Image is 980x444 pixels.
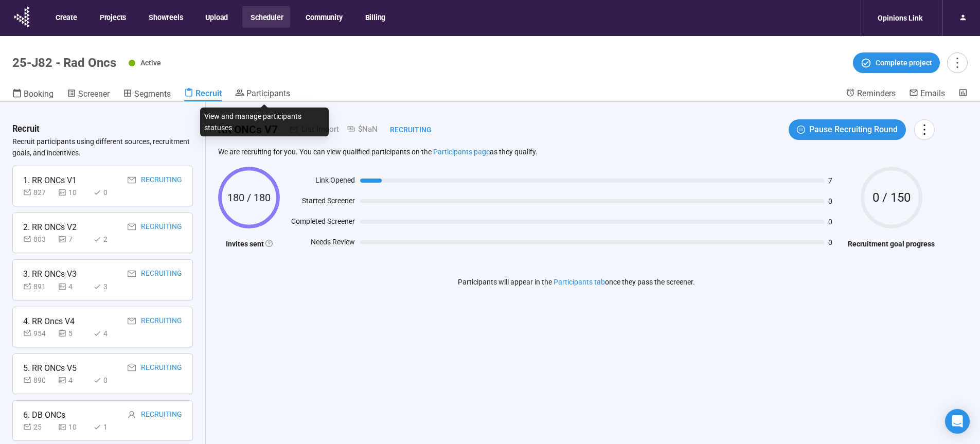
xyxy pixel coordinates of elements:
[12,88,54,101] a: Booking
[23,268,77,280] div: 3. RR ONCs V3
[433,148,490,156] a: Participants page
[458,276,695,288] p: Participants will appear in the once they pass the screener.
[828,198,843,205] span: 0
[23,221,77,234] div: 2. RR ONCs V2
[141,268,182,280] div: Recruiting
[197,6,235,28] button: Upload
[93,328,124,339] div: 4
[184,88,222,101] a: Recruit
[950,56,964,69] span: more
[853,52,940,73] button: Complete project
[123,88,171,101] a: Segments
[285,195,355,210] div: Started Screener
[242,6,290,28] button: Scheduler
[67,88,110,101] a: Screener
[218,238,280,250] h4: Invites sent
[128,176,136,184] span: mail
[93,375,124,386] div: 0
[357,6,393,28] button: Billing
[93,187,124,198] div: 0
[235,88,290,100] a: Participants
[846,88,896,100] a: Reminders
[947,52,968,73] button: more
[140,6,190,28] button: Showreels
[140,59,161,67] span: Active
[378,124,432,135] div: Recruiting
[285,236,355,252] div: Needs Review
[285,216,355,231] div: Completed Screener
[554,278,605,286] a: Participants tab
[93,421,124,433] div: 1
[246,88,290,98] span: Participants
[128,270,136,278] span: mail
[58,187,89,198] div: 10
[141,362,182,375] div: Recruiting
[917,122,931,136] span: more
[848,238,935,250] h4: Recruitment goal progress
[285,174,355,190] div: Link Opened
[920,88,945,98] span: Emails
[809,123,898,136] span: Pause Recruiting Round
[58,421,89,433] div: 10
[871,8,929,28] div: Opinions Link
[58,234,89,245] div: 7
[23,234,54,245] div: 803
[218,147,935,156] p: We are recruiting for you. You can view qualified participants on the as they qualify.
[797,126,805,134] span: pause-circle
[909,88,945,100] a: Emails
[12,56,116,70] h1: 25-J82 - Rad Oncs
[23,281,54,292] div: 891
[828,177,843,184] span: 7
[128,223,136,231] span: mail
[23,409,65,421] div: 6. DB ONCs
[945,409,970,434] div: Open Intercom Messenger
[828,218,843,225] span: 0
[195,88,222,98] span: Recruit
[128,317,136,325] span: mail
[23,187,54,198] div: 827
[23,328,54,339] div: 954
[297,6,349,28] button: Community
[339,123,378,136] div: $NaN
[141,174,182,187] div: Recruiting
[23,315,75,328] div: 4. RR Oncs V4
[47,6,84,28] button: Create
[23,174,77,187] div: 1. RR ONCs V1
[92,6,133,28] button: Projects
[12,136,193,158] p: Recruit participants using different sources, recruitment goals, and incentives.
[93,234,124,245] div: 2
[58,375,89,386] div: 4
[789,119,906,140] button: pause-circlePause Recruiting Round
[12,122,40,136] h3: Recruit
[876,57,932,68] span: Complete project
[128,364,136,372] span: mail
[861,191,922,204] span: 0 / 150
[23,421,54,433] div: 25
[24,89,54,99] span: Booking
[128,411,136,419] span: user
[141,409,182,421] div: Recruiting
[134,89,171,99] span: Segments
[78,89,110,99] span: Screener
[857,88,896,98] span: Reminders
[58,281,89,292] div: 4
[914,119,935,140] button: more
[23,362,77,375] div: 5. RR ONCs V5
[218,192,280,203] span: 180 / 180
[23,375,54,386] div: 890
[141,221,182,234] div: Recruiting
[265,240,273,247] span: question-circle
[93,281,124,292] div: 3
[58,328,89,339] div: 5
[828,239,843,246] span: 0
[200,108,329,136] div: View and manage participants statuses
[141,315,182,328] div: Recruiting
